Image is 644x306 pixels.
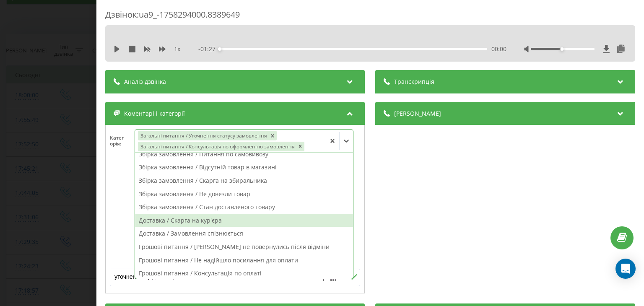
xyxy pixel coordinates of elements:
[135,240,353,254] div: Грошові питання / [PERSON_NAME] не повернулись після відміни
[135,267,353,280] div: Грошові питання / Консультація по оплаті
[138,142,296,151] div: Загальні питання / Консультація по оформленню замовлення
[296,142,304,151] div: Remove Загальні питання / Консультація по оформленню замовлення
[218,47,222,51] div: Accessibility label
[135,254,353,267] div: Грошові питання / Не надійшло посилання для оплати
[138,131,268,140] div: Загальні питання / Уточнення статусу замовлення
[268,131,277,140] div: Remove Загальні питання / Уточнення статусу замовлення
[124,109,185,118] span: Коментарі і категорії
[199,45,220,53] span: - 01:27
[561,47,564,51] div: Accessibility label
[615,259,636,279] div: Open Intercom Messenger
[110,269,310,284] textarea: уточнення щодо товарів
[135,174,353,187] div: Збірка замовлення / Скарга на збиральника
[135,227,353,240] div: Доставка / Замовлення спізнюється
[135,148,353,161] div: Збірка замовлення / Питання по самовивозу
[135,161,353,174] div: Збірка замовлення / Відсутній товар в магазині
[174,45,180,53] span: 1 x
[124,78,166,86] span: Аналіз дзвінка
[110,135,135,147] h4: Категорія :
[135,214,353,227] div: Доставка / Скарга на кур'єра
[491,45,506,53] span: 00:00
[395,109,441,118] span: [PERSON_NAME]
[135,187,353,201] div: Збірка замовлення / Не довезли товар
[135,200,353,214] div: Збірка замовлення / Стан доставленого товару
[395,78,435,86] span: Транскрипція
[105,9,635,25] div: Дзвінок : ua9_-1758294000.8389649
